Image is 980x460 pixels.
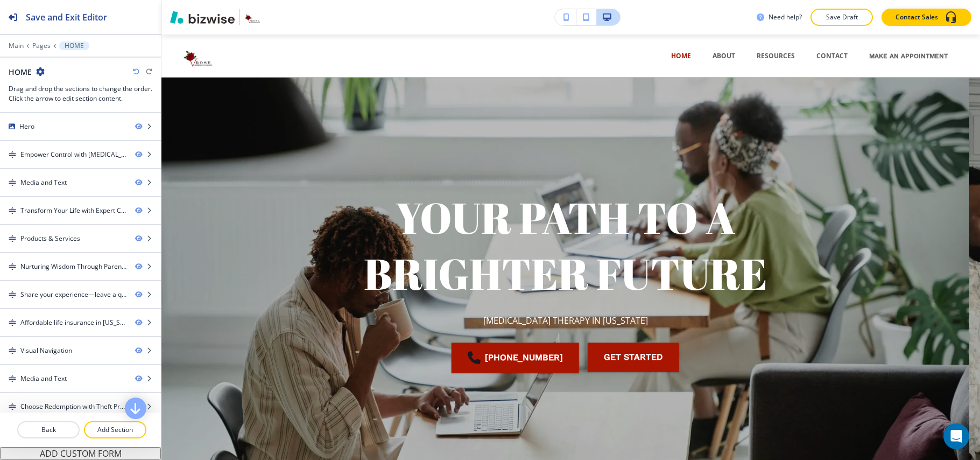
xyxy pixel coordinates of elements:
button: Main [9,42,24,50]
img: Drag [9,151,16,158]
p: RESOURCES [757,51,795,61]
p: CONTACT [816,51,848,61]
button: Get Started [588,343,679,372]
img: Bizwise Logo [170,11,235,24]
p: Save Draft [824,12,859,22]
p: ABOUT [713,51,735,61]
img: Drag [9,347,16,354]
div: Empower Control with Anger Management Therapy [20,150,126,159]
button: Save Draft [810,9,873,26]
div: Visual Navigation [20,346,72,356]
div: Products & Services [20,234,80,243]
div: Share your experience—leave a quick review to support our growth! [20,290,126,299]
p: Add Section [85,425,145,435]
img: Drag [9,319,16,326]
a: Make an Appointment [869,40,948,72]
img: V Rose Counseling & Consulting Services LLC [183,40,291,72]
a: [PHONE_NUMBER] [452,343,579,373]
button: HOME [59,41,89,50]
img: Your Logo [244,9,262,26]
button: Contact Sales [882,9,971,26]
div: Media and Text [20,374,67,384]
div: Hero [19,122,34,131]
img: Drag [9,403,16,410]
p: Back [18,425,79,435]
img: Drag [9,207,16,214]
div: Affordable life insurance in Arkansas [20,318,126,327]
h1: YOUR PATH TO A BRIGHTER FUTURE [320,189,810,301]
h3: Need help? [769,12,802,22]
div: Choose Redemption with Theft Prevention Counseling [20,402,126,412]
button: Back [17,421,80,438]
div: Transform Your Life with Expert Counseling Services [20,206,126,215]
h3: Drag and drop the sections to change the order. Click the arrow to edit section content. [9,84,152,103]
div: Nurturing Wisdom Through Parenting Support Classes [20,262,126,271]
p: [MEDICAL_DATA] THERAPY IN [US_STATE] [483,314,648,328]
img: Drag [9,179,16,186]
button: Add Section [84,421,146,438]
button: Pages [32,42,51,50]
img: Drag [9,263,16,270]
h2: HOME [9,66,32,78]
p: Contact Sales [896,12,938,22]
img: Drag [9,291,16,298]
div: Open Intercom Messenger [943,423,969,449]
img: Drag [9,375,16,382]
p: HOME [671,51,691,61]
img: Drag [9,235,16,242]
p: HOME [65,42,84,50]
div: Media and Text [20,178,67,187]
h2: Save and Exit Editor [26,11,107,24]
